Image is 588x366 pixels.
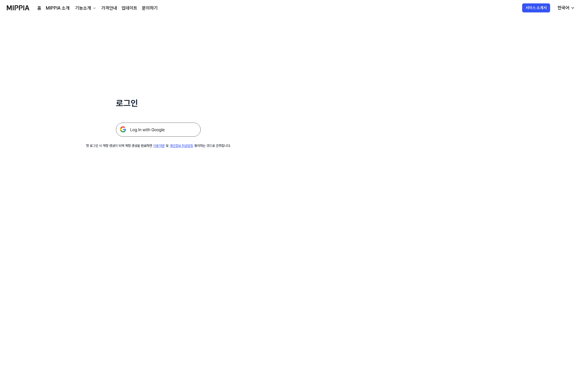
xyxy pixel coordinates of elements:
[86,143,231,148] div: 첫 로그인 시 계정 생성이 되며 계정 생성을 완료하면 및 동의하는 것으로 간주합니다.
[116,97,201,109] h1: 로그인
[142,5,158,12] a: 문의하기
[556,5,570,11] div: 한국어
[153,144,165,148] a: 이용약관
[101,5,117,12] a: 가격안내
[170,144,193,148] a: 개인정보 취급방침
[74,5,97,12] button: 기능소개
[122,5,137,12] a: 업데이트
[116,123,201,137] img: 구글 로그인 버튼
[553,2,578,14] button: 한국어
[37,5,41,12] a: 홈
[74,5,92,12] div: 기능소개
[46,5,70,12] a: MIPPIA 소개
[522,3,550,12] button: 서비스 소개서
